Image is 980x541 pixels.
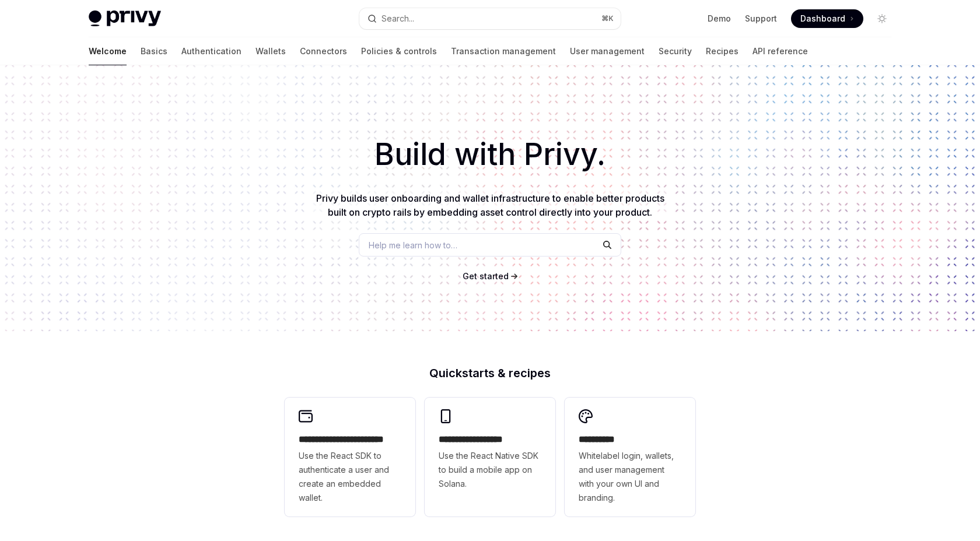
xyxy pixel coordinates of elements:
span: Use the React SDK to authenticate a user and create an embedded wallet. [299,449,401,505]
button: Open search [359,8,621,29]
img: light logo [89,10,161,27]
a: Dashboard [791,9,863,28]
button: Toggle dark mode [873,9,891,28]
h2: Quickstarts & recipes [285,367,695,379]
a: Support [745,13,777,24]
a: Policies & controls [361,37,437,65]
a: Welcome [89,37,127,65]
a: Security [659,37,692,65]
span: Privy builds user onboarding and wallet infrastructure to enable better products built on crypto ... [316,192,664,218]
a: Authentication [181,37,242,65]
span: Use the React Native SDK to build a mobile app on Solana. [439,449,541,491]
div: Search... [381,12,414,26]
a: **** *****Whitelabel login, wallets, and user management with your own UI and branding. [565,398,695,517]
a: API reference [752,37,808,65]
span: Help me learn how to… [369,239,457,251]
span: Dashboard [800,13,845,24]
a: User management [570,37,645,65]
a: Recipes [706,37,738,65]
a: Transaction management [451,37,556,65]
a: Get started [463,270,509,282]
span: ⌘ K [601,14,614,23]
a: **** **** **** ***Use the React Native SDK to build a mobile app on Solana. [425,398,555,517]
span: Whitelabel login, wallets, and user management with your own UI and branding. [579,449,681,505]
h1: Build with Privy. [19,132,961,177]
a: Basics [141,37,167,65]
a: Connectors [300,37,347,65]
a: Demo [708,13,731,24]
span: Get started [463,271,509,281]
a: Wallets [256,37,286,65]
